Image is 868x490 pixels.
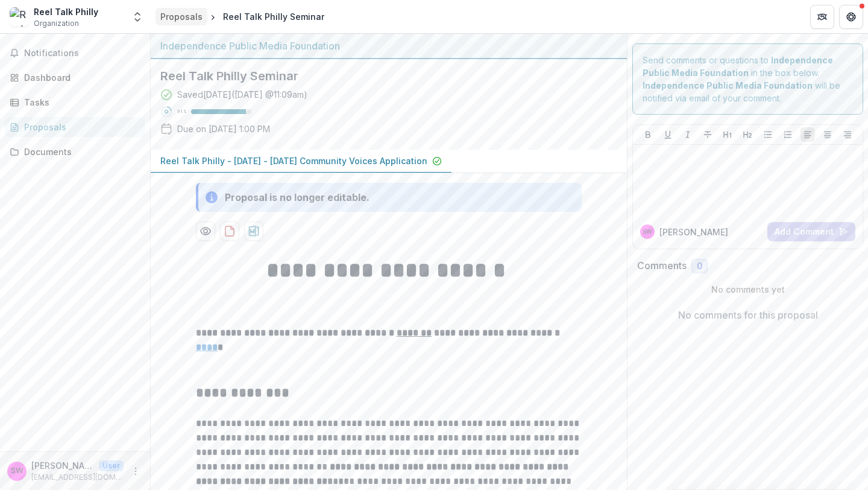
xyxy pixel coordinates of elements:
[160,69,598,83] h2: Reel Talk Philly Seminar
[697,261,702,272] span: 0
[5,117,145,137] a: Proposals
[637,283,858,296] p: No comments yet
[5,68,145,87] a: Dashboard
[34,18,79,29] span: Organization
[177,88,307,101] div: Saved [DATE] ( [DATE] @ 11:09am )
[10,7,29,27] img: Reel Talk Philly
[11,467,24,475] div: Samiyah Wardlaw
[244,221,263,241] button: download-proposal
[781,127,795,142] button: Ordered List
[160,154,427,167] p: Reel Talk Philly - [DATE] - [DATE] Community Voices Application
[767,222,855,241] button: Add Comment
[5,142,145,162] a: Documents
[24,48,140,59] span: Notifications
[800,127,815,142] button: Align Left
[5,92,145,112] a: Tasks
[156,8,207,25] a: Proposals
[129,5,146,29] button: Open entity switcher
[659,226,728,238] p: [PERSON_NAME]
[31,459,94,472] p: [PERSON_NAME]
[177,122,270,135] p: Due on [DATE] 1:00 PM
[681,127,695,142] button: Italicize
[220,221,239,241] button: download-proposal
[643,229,652,235] div: Samiyah Wardlaw
[34,5,98,18] div: Reel Talk Philly
[839,5,863,29] button: Get Help
[24,145,136,158] div: Documents
[160,10,203,23] div: Proposals
[810,5,834,29] button: Partners
[820,127,835,142] button: Align Center
[678,308,818,322] p: No comments for this proposal
[24,71,136,84] div: Dashboard
[5,43,145,63] button: Notifications
[128,464,143,479] button: More
[160,39,617,53] div: Independence Public Media Foundation
[661,127,675,142] button: Underline
[223,10,324,23] div: Reel Talk Philly Seminar
[637,260,687,272] h2: Comments
[740,127,755,142] button: Heading 2
[24,96,136,109] div: Tasks
[761,127,775,142] button: Bullet List
[720,127,735,142] button: Heading 1
[99,460,124,471] p: User
[641,127,655,142] button: Bold
[225,190,370,205] div: Proposal is no longer editable.
[31,472,124,483] p: [EMAIL_ADDRESS][DOMAIN_NAME]
[643,80,813,91] strong: Independence Public Media Foundation
[840,127,855,142] button: Align Right
[156,8,329,25] nav: breadcrumb
[24,121,136,133] div: Proposals
[196,221,215,241] button: Preview f53cca03-5674-404c-a8f7-c084a4f4db2c-0.pdf
[700,127,715,142] button: Strike
[177,107,186,116] p: 91 %
[632,43,863,115] div: Send comments or questions to in the box below. will be notified via email of your comment.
